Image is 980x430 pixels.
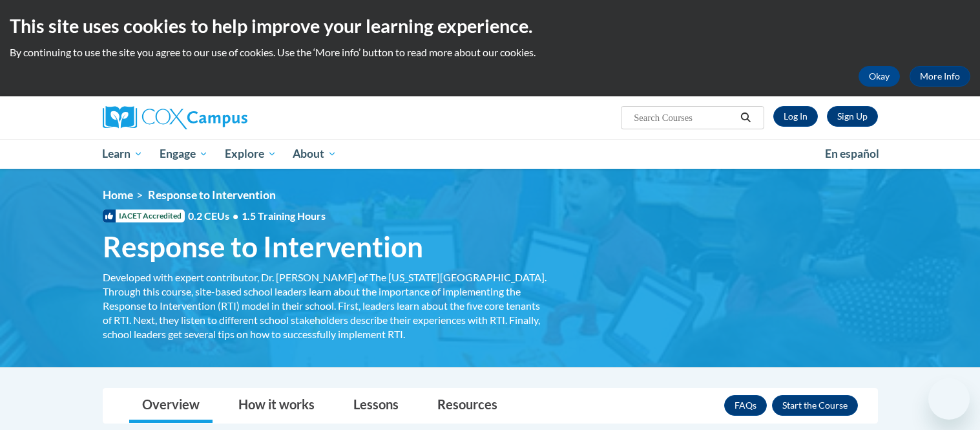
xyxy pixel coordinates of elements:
a: About [284,139,345,169]
a: Log In [773,106,818,127]
a: En español [817,140,888,167]
a: Cox Campus [103,106,348,129]
a: How it works [225,389,328,423]
input: Search Courses [632,110,736,125]
span: 1.5 Training Hours [242,210,326,222]
button: Search [736,110,755,125]
img: Cox Campus [103,106,247,129]
span: Response to Intervention [103,230,423,264]
div: Developed with expert contributor, Dr. [PERSON_NAME] of The [US_STATE][GEOGRAPHIC_DATA]. Through ... [103,270,548,341]
span: Explore [225,146,276,162]
a: Lessons [340,389,412,423]
iframe: Button to launch messaging window [928,378,970,420]
a: Home [103,188,133,202]
a: Overview [129,389,213,423]
span: En español [825,147,879,160]
span: IACET Accredited [103,210,185,222]
a: Learn [94,139,152,169]
a: More Info [910,66,970,87]
a: Explore [216,139,285,169]
div: Main menu [83,139,897,169]
a: Resources [424,389,510,423]
span: Learn [102,146,143,162]
span: About [293,146,337,162]
a: Engage [151,139,216,169]
button: Enroll [772,395,858,416]
p: By continuing to use the site you agree to our use of cookies. Use the ‘More info’ button to read... [10,45,970,59]
span: • [233,210,238,222]
span: Response to Intervention [148,188,276,202]
h2: This site uses cookies to help improve your learning experience. [10,13,970,39]
button: Okay [859,66,900,87]
a: FAQs [724,395,767,416]
a: Register [827,106,878,127]
span: 0.2 CEUs [188,209,326,223]
span: Engage [160,146,208,162]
